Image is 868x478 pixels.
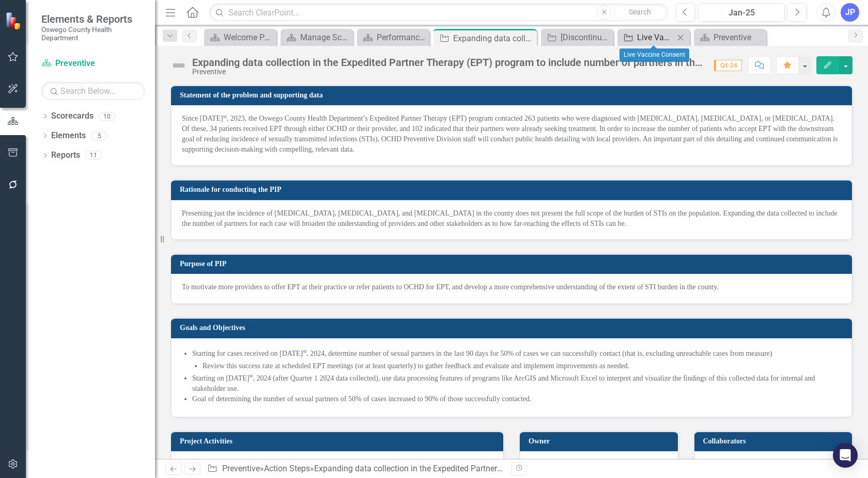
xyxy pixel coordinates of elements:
li: Goal of determining the number of sexual partners of 50% of cases increased to 90% of those succe... [192,394,841,404]
div: Preventive [192,68,704,76]
div: 11 [85,151,102,160]
div: » » [207,463,504,475]
div: Live Vaccine Consent [619,48,689,62]
h3: Statement of the problem and supporting data [180,91,847,99]
h3: Collaborators [703,437,847,445]
div: Expanding data collection in the Expedited Partner Therapy (EPT) program to include number of par... [192,57,704,68]
input: Search ClearPoint... [209,4,668,22]
h3: Purpose of PIP [180,260,847,268]
div: Performance Improvement Plans [377,31,427,44]
a: Elements [51,130,86,142]
a: Manage Scorecards [283,31,350,44]
sup: st [303,348,306,354]
img: Not Defined [171,57,187,74]
button: Jan-25 [698,3,785,22]
h3: Owner [529,437,673,445]
div: Welcome Page [224,31,274,44]
button: JP [841,3,859,22]
p: Presenting just the incidence of [MEDICAL_DATA], [MEDICAL_DATA], and [MEDICAL_DATA] in the county... [182,208,841,229]
span: Q4-24 [714,60,742,71]
a: Live Vaccine Consent [620,31,674,44]
a: Preventive [696,31,764,44]
p: Since [DATE] , 2023, the Oswego County Health Department’s Expedited Partner Therapy (EPT) progra... [182,113,841,155]
h3: Goals and Objectives [180,324,847,332]
div: 5 [91,131,107,140]
li: Review this success rate at scheduled EPT meetings (or at least quarterly) to gather feedback and... [203,361,841,371]
a: Scorecards [51,110,94,122]
div: Preventive [714,31,764,44]
a: Reports [51,150,80,161]
div: Jan-25 [702,7,781,19]
div: Manage Scorecards [300,31,350,44]
a: Performance Improvement Plans [360,31,427,44]
li: Starting on [DATE] , 2024 (after Quarter 1 2024 data collected), use data processing features of ... [192,373,841,394]
div: Expanding data collection in the Expedited Partner Therapy (EPT) program to include number of par... [314,464,780,473]
h3: Project Activities [180,437,498,445]
span: Search [629,8,651,16]
li: Starting for cases received on [DATE] , 2024, determine number of sexual partners in the last 90 ... [192,349,841,371]
input: Search Below... [41,82,145,100]
a: Welcome Page [207,31,274,44]
small: Oswego County Health Department [41,25,145,42]
button: Search [614,5,665,20]
div: [Discontinued] Maternal Child Health (MCH) Program Provider Orders Tracking [561,31,611,44]
h3: Rationale for conducting the PIP [180,186,847,193]
span: Elements & Reports [41,13,145,25]
div: Expanding data collection in the Expedited Partner Therapy (EPT) program to include number of par... [453,32,534,45]
div: 10 [99,112,115,121]
p: To motivate more providers to offer EPT at their practice or refer patients to OCHD for EPT, and ... [182,282,841,292]
div: Open Intercom Messenger [833,443,858,468]
a: Preventive [222,464,260,473]
a: Action Steps [264,464,310,473]
a: Preventive [41,58,145,70]
sup: st [223,113,227,119]
a: [Discontinued] Maternal Child Health (MCH) Program Provider Orders Tracking [544,31,611,44]
div: Live Vaccine Consent [637,31,674,44]
sup: st [249,373,253,378]
img: ClearPoint Strategy [4,11,24,30]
